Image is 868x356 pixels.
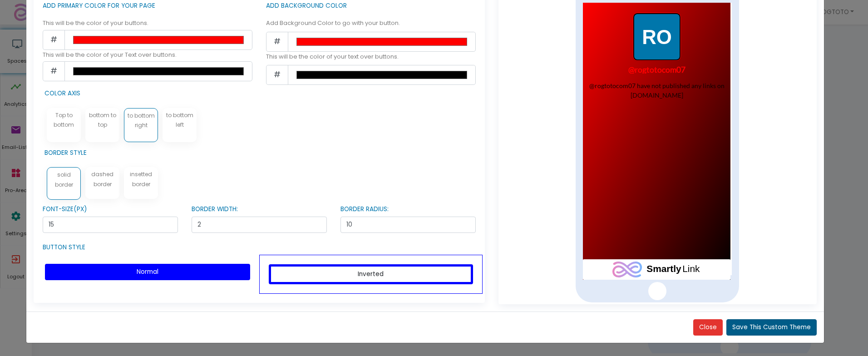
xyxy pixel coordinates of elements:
p: COLOR AXIS [44,89,199,99]
p: to bottom right [127,111,155,130]
a: @rogtotocom07 [3,63,145,71]
span: # [43,61,65,81]
p: insetted border [126,169,156,189]
button: Normal [45,264,250,280]
p: to bottom left [165,110,194,130]
div: @rogtotocom07 have not published any links on [DOMAIN_NAME] [3,78,145,189]
span: This will be the color of your Text over buttons. [43,50,177,59]
img: logo.svg [30,259,118,275]
p: Top to bottom [49,110,79,130]
h6: BUTTON STYLE [43,244,476,251]
p: dashed border [88,169,117,189]
p: bottom to top [88,110,117,130]
h6: FONT-SIZE(PX) [43,206,178,213]
p: solid border [49,170,78,189]
p: BORDER STYLE [44,148,160,158]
